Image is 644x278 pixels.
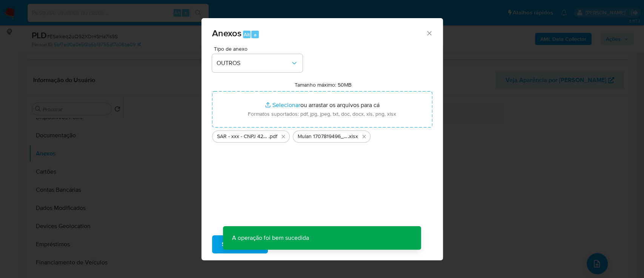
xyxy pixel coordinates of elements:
[212,235,268,253] button: Subir arquivo
[279,132,288,141] button: Excluir SAR - xxx - CNPJ 42319375000240 - AIZE LOJA DIGITAL LTDA.pdf
[281,236,305,253] span: Cancelar
[217,133,269,140] span: SAR - xxx - CNPJ 42319375000240 - AIZE LOJA DIGITAL LTDA
[426,30,432,36] button: Fechar
[212,26,241,40] span: Anexos
[244,31,250,38] span: Alt
[223,226,318,250] p: A operação foi bem sucedida
[298,133,348,140] span: Mulan 1707819496_2025_09_02_14_25_19
[212,127,432,143] ul: Arquivos selecionados
[348,133,358,140] span: .xlsx
[360,132,369,141] button: Excluir Mulan 1707819496_2025_09_02_14_25_19.xlsx
[217,59,290,67] span: OUTROS
[212,54,303,72] button: OUTROS
[222,236,258,253] span: Subir arquivo
[269,133,277,140] span: .pdf
[214,46,304,51] span: Tipo de anexo
[295,81,352,88] label: Tamanho máximo: 50MB
[254,31,257,38] span: a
